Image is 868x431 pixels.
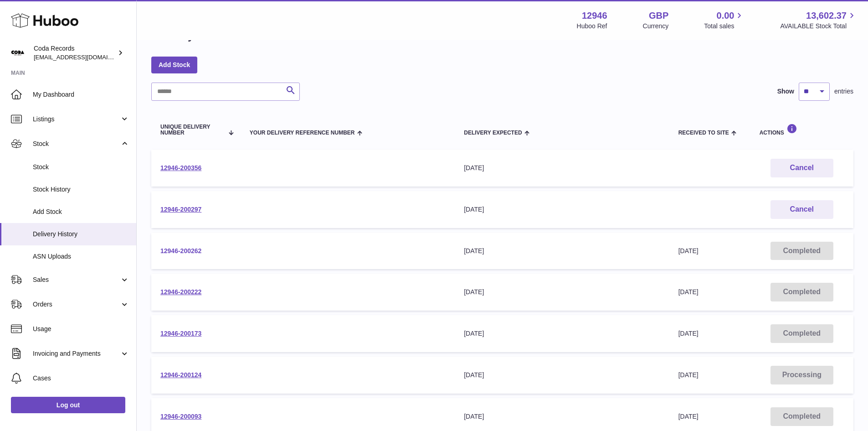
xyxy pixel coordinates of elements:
[704,22,745,31] span: Total sales
[464,288,660,296] div: [DATE]
[34,44,116,62] div: Coda Records
[777,87,794,96] label: Show
[464,412,660,421] div: [DATE]
[33,163,129,171] span: Stock
[33,349,120,358] span: Invoicing and Payments
[582,10,607,22] strong: 12946
[160,247,201,254] a: 12946-200262
[704,10,745,31] a: 0.00 Total sales
[160,371,201,379] a: 12946-200124
[33,208,129,216] span: Add Stock
[806,10,847,22] span: 13,602.37
[33,140,120,148] span: Stock
[577,22,607,31] div: Huboo Ref
[464,130,522,136] span: Delivery Expected
[717,10,734,22] span: 0.00
[464,371,660,379] div: [DATE]
[33,252,129,261] span: ASN Uploads
[160,288,201,296] a: 12946-200222
[678,288,699,296] span: [DATE]
[250,130,355,136] span: Your Delivery Reference Number
[34,53,134,61] span: [EMAIL_ADDRESS][DOMAIN_NAME]
[33,230,129,239] span: Delivery History
[678,247,699,254] span: [DATE]
[33,374,129,383] span: Cases
[780,22,857,31] span: AVAILABLE Stock Total
[160,124,223,136] span: Unique Delivery Number
[160,330,201,337] a: 12946-200173
[760,124,844,136] div: Actions
[464,205,660,214] div: [DATE]
[770,200,833,219] button: Cancel
[464,247,660,255] div: [DATE]
[160,206,201,213] a: 12946-200297
[33,115,120,124] span: Listings
[33,300,120,309] span: Orders
[151,57,197,73] a: Add Stock
[678,371,699,379] span: [DATE]
[464,164,660,172] div: [DATE]
[780,10,857,31] a: 13,602.37 AVAILABLE Stock Total
[33,325,129,333] span: Usage
[33,90,129,99] span: My Dashboard
[678,413,699,420] span: [DATE]
[160,413,201,420] a: 12946-200093
[678,130,729,136] span: Received to Site
[33,185,129,194] span: Stock History
[11,46,25,60] img: internalAdmin-12946@internal.huboo.com
[678,330,699,337] span: [DATE]
[770,159,833,177] button: Cancel
[33,275,120,284] span: Sales
[649,10,668,22] strong: GBP
[160,164,201,171] a: 12946-200356
[11,397,125,413] a: Log out
[464,329,660,338] div: [DATE]
[834,87,853,96] span: entries
[643,22,669,31] div: Currency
